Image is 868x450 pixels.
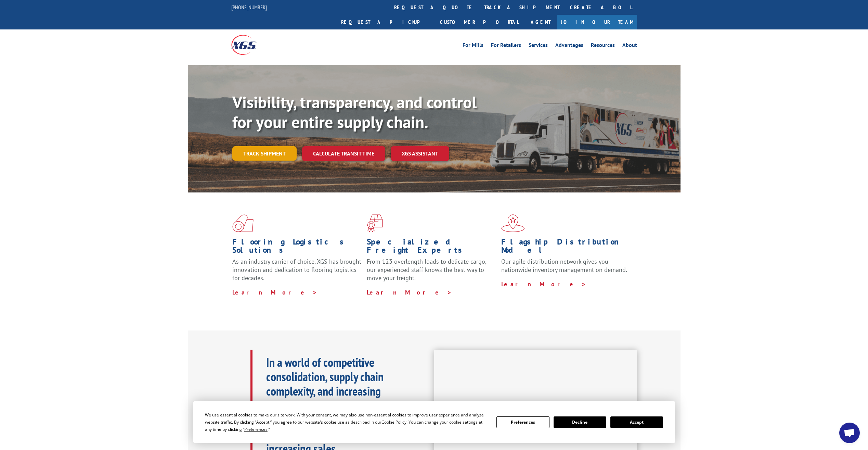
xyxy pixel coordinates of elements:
[591,42,615,50] a: Resources
[610,416,663,428] button: Accept
[232,288,318,296] a: Learn More >
[205,411,488,433] div: We use essential cookies to make our site work. With your consent, we may also use non-essential ...
[501,258,627,274] span: Our agile distribution network gives you nationwide inventory management on demand.
[463,42,483,50] a: For Mills
[381,419,406,425] span: Cookie Policy
[336,15,435,29] a: Request a pickup
[367,238,496,258] h1: Specialized Freight Experts
[557,15,637,29] a: Join Our Team
[501,214,525,232] img: xgs-icon-flagship-distribution-model-red
[232,91,477,133] b: Visibility, transparency, and control for your entire supply chain.
[501,280,586,288] a: Learn More >
[367,288,452,296] a: Learn More >
[232,146,297,161] a: Track shipment
[554,416,606,428] button: Decline
[839,423,860,443] div: Open chat
[367,258,496,288] p: From 123 overlength loads to delicate cargo, our experienced staff knows the best way to move you...
[232,258,361,282] span: As an industry carrier of choice, XGS has brought innovation and dedication to flooring logistics...
[529,42,548,50] a: Services
[232,238,362,258] h1: Flooring Logistics Solutions
[232,214,254,232] img: xgs-icon-total-supply-chain-intelligence-red
[524,15,557,29] a: Agent
[391,146,449,161] a: XGS ASSISTANT
[496,416,549,428] button: Preferences
[231,4,267,11] a: [PHONE_NUMBER]
[193,401,675,443] div: Cookie Consent Prompt
[435,15,524,29] a: Customer Portal
[367,214,383,232] img: xgs-icon-focused-on-flooring-red
[501,238,631,258] h1: Flagship Distribution Model
[302,146,385,161] a: Calculate transit time
[622,42,637,50] a: About
[491,42,521,50] a: For Retailers
[555,42,583,50] a: Advantages
[244,426,268,432] span: Preferences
